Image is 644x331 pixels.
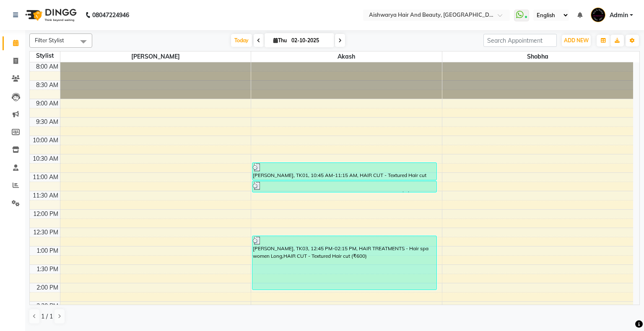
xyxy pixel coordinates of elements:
span: Today [231,34,252,47]
div: 1:30 PM [35,265,60,274]
div: 12:00 PM [31,210,60,218]
div: 2:00 PM [35,283,60,292]
div: 12:30 PM [31,228,60,237]
input: Search Appointment [483,34,557,47]
span: Akash [251,51,442,62]
span: Admin [610,11,628,20]
div: 11:00 AM [31,173,60,182]
span: ADD NEW [564,37,589,44]
div: 10:00 AM [31,136,60,145]
div: Stylist [30,51,60,60]
span: 1 / 1 [41,312,53,321]
div: 11:30 AM [31,191,60,200]
div: [PERSON_NAME], TK03, 12:45 PM-02:15 PM, HAIR TREATMENTS - Hair spa women Long,HAIR CUT - Textured... [252,236,436,290]
div: [PERSON_NAME], TK01, 10:45 AM-11:15 AM, HAIR CUT - Textured Hair cut [252,163,436,180]
div: [PERSON_NAME], TK02, 11:15 AM-11:35 AM, SHAMPOO - Loreal Shampoo and Conditioner women [252,181,436,192]
span: Shobha [442,51,633,62]
div: 10:30 AM [31,154,60,163]
div: 1:00 PM [35,246,60,255]
span: Filter Stylist [35,37,64,44]
span: Thu [271,37,289,44]
span: [PERSON_NAME] [60,51,251,62]
div: 9:00 AM [34,99,60,108]
button: ADD NEW [562,35,591,46]
img: Admin [591,8,605,22]
b: 08047224946 [92,3,129,27]
div: 2:30 PM [35,302,60,310]
img: logo [21,3,79,27]
div: 9:30 AM [34,118,60,126]
div: 8:00 AM [34,62,60,71]
div: 8:30 AM [34,81,60,90]
input: 2025-10-02 [289,34,331,47]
